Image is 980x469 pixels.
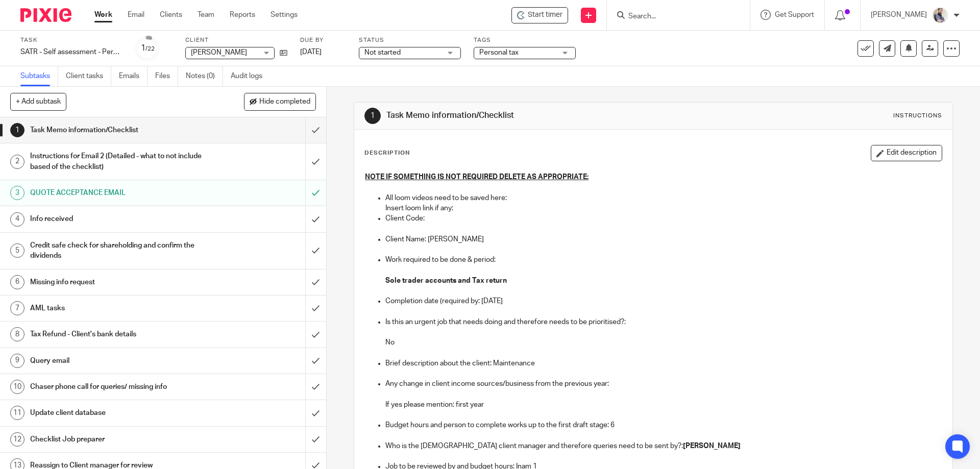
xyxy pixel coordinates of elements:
small: /22 [145,46,155,52]
u: NOTE IF SOMETHING IS NOT REQUIRED DELETE AS APPROPRIATE: [365,174,589,181]
button: Hide completed [244,93,316,110]
h1: AML tasks [30,301,207,316]
p: [PERSON_NAME] [871,10,927,20]
strong: [PERSON_NAME] [683,442,741,450]
h1: Instructions for Email 2 (Detailed - what to not include based of the checklist) [30,149,207,175]
span: Get Support [775,11,814,18]
h1: Credit safe check for shareholding and confirm the dividends [30,238,207,264]
a: Email [128,10,144,20]
h1: Info received [30,211,207,227]
a: Files [155,66,178,86]
a: Reports [230,10,255,20]
a: Audit logs [231,66,270,86]
div: 5 [10,243,24,258]
p: Work required to be done & period: [385,255,941,265]
div: 4 [10,212,24,227]
label: Task [20,36,122,44]
p: Is this an urgent job that needs doing and therefore needs to be prioritised?: [385,317,941,327]
a: Notes (0) [186,66,223,86]
img: Pixie%2002.jpg [932,7,948,23]
div: 10 [10,380,24,394]
a: Subtasks [20,66,58,86]
div: 9 [10,354,24,368]
a: Settings [271,10,298,20]
div: SATR - Self assessment - Personal tax return 24/25 [20,47,122,57]
div: 7 [10,301,24,315]
p: Description [364,149,410,157]
h1: QUOTE ACCEPTANCE EMAIL [30,185,207,201]
div: Instructions [893,112,942,120]
h1: Update client database [30,405,207,421]
a: Client tasks [66,66,111,86]
div: 11 [10,406,24,420]
a: Work [94,10,112,20]
label: Client [185,36,287,44]
h1: Missing info request [30,275,207,290]
p: Insert loom link if any: [385,203,941,213]
h1: Checklist Job preparer [30,432,207,447]
strong: Sole trader accounts and Tax return [385,277,507,284]
span: [DATE] [300,48,322,56]
div: 1 [364,108,381,124]
h1: Query email [30,353,207,368]
label: Tags [474,36,576,44]
p: Client Code: [385,213,941,224]
div: Jack Ward - SATR - Self assessment - Personal tax return 24/25 [511,7,568,23]
span: Hide completed [259,98,310,106]
p: No [385,337,941,348]
a: Team [198,10,214,20]
span: Start timer [528,10,562,20]
div: 1 [10,123,24,137]
p: Client Name: [PERSON_NAME] [385,234,941,244]
div: 1 [141,42,155,54]
div: 2 [10,155,24,169]
p: Any change in client income sources/business from the previous year: [385,379,941,389]
p: Completion date (required by: [DATE] [385,296,941,306]
span: Personal tax [479,49,519,56]
div: 12 [10,432,24,447]
a: Emails [119,66,148,86]
h1: Tax Refund - Client's bank details [30,327,207,342]
button: Edit description [871,145,942,161]
input: Search [627,12,719,21]
button: + Add subtask [10,93,66,110]
p: If yes please mention: first year [385,400,941,410]
p: Who is the [DEMOGRAPHIC_DATA] client manager and therefore queries need to be sent by?: [385,441,941,451]
label: Due by [300,36,346,44]
h1: Chaser phone call for queries/ missing info [30,379,207,394]
div: 3 [10,186,24,200]
span: Not started [364,49,401,56]
a: Clients [160,10,182,20]
p: All loom videos need to be saved here: [385,193,941,203]
span: [PERSON_NAME] [191,49,247,56]
p: Brief description about the client: Maintenance [385,358,941,368]
label: Status [359,36,461,44]
h1: Task Memo information/Checklist [386,110,675,121]
p: Budget hours and person to complete works up to the first draft stage: 6 [385,420,941,430]
div: 8 [10,327,24,341]
div: 6 [10,275,24,289]
h1: Task Memo information/Checklist [30,122,207,138]
img: Pixie [20,8,71,22]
